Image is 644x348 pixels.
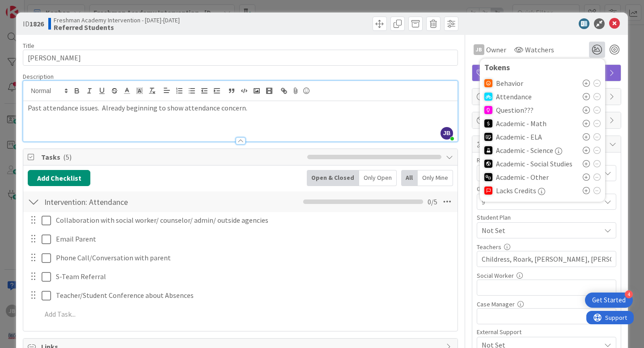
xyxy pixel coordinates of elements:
label: Title [23,42,34,50]
span: ID [23,18,44,29]
span: Description [23,72,54,81]
span: Support [19,1,41,12]
div: Student Plan [477,214,616,221]
input: Add Checklist... [41,194,224,210]
p: Past attendance issues. Already beginning to show attendance concern. [28,103,453,113]
label: Case Manager [477,300,515,308]
input: type card name here... [23,50,458,66]
div: JB [474,44,484,55]
div: Get Started [592,296,626,305]
div: Open Get Started checklist, remaining modules: 4 [585,293,633,308]
span: Behavior [496,79,523,87]
button: Add Checklist [28,170,90,186]
div: 4 [625,290,633,298]
span: 9 [482,195,596,208]
span: Academic - Science [496,146,553,154]
span: Tasks [41,152,303,162]
span: Freshman Academy Intervention - [DATE]-[DATE] [54,17,180,24]
span: JB [441,127,453,140]
div: External Support [477,329,616,335]
p: S-Team Referral [56,272,451,282]
p: Teacher/Student Conference about Absences [56,290,451,301]
div: All [401,170,418,186]
span: 0 / 5 [428,196,437,207]
span: Attendance [496,93,532,101]
b: 1826 [30,19,44,28]
span: Not Set [482,225,601,236]
span: Academic - Math [496,119,547,127]
span: ( 5 ) [63,153,72,161]
div: Tokens [484,63,601,72]
label: Teachers [477,243,501,251]
p: Email Parent [56,234,451,244]
span: Question??? [496,106,534,114]
div: Only Open [359,170,397,186]
b: Referred Students [54,24,180,31]
div: Open & Closed [307,170,359,186]
div: Grade [477,186,616,192]
span: Academic - Social Studies [496,160,572,168]
span: Academic - ELA [496,133,542,141]
div: Only Mine [418,170,453,186]
span: Owner [486,44,506,55]
label: Social Worker [477,272,514,280]
p: Phone Call/Conversation with parent [56,253,451,263]
p: Collaboration with social worker/ counselor/ admin/ outside agencies [56,215,451,225]
span: Lacks Credits [496,187,536,195]
span: Academic - Other [496,173,549,181]
span: Watchers [525,44,554,55]
div: Risk [477,157,616,163]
